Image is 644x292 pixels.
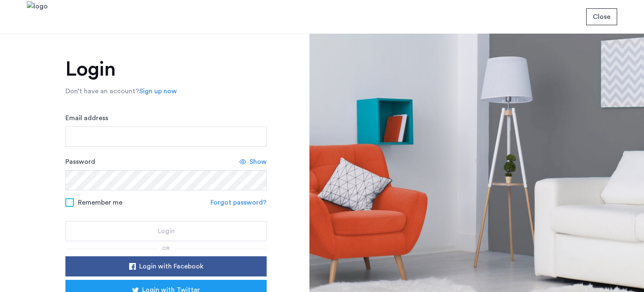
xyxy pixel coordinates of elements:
button: button [586,8,617,25]
label: Email address [65,113,108,123]
span: Close [593,12,610,22]
span: Show [249,157,267,167]
span: or [162,246,170,251]
span: Don’t have an account? [65,88,139,95]
button: button [65,256,267,276]
img: logo [27,1,48,33]
h1: Login [65,59,267,79]
a: Sign up now [139,86,177,96]
span: Remember me [78,197,122,208]
a: Forgot password? [210,197,267,208]
label: Password [65,157,95,167]
span: Login with Facebook [139,261,203,271]
button: button [65,221,267,241]
span: Login [158,226,175,236]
